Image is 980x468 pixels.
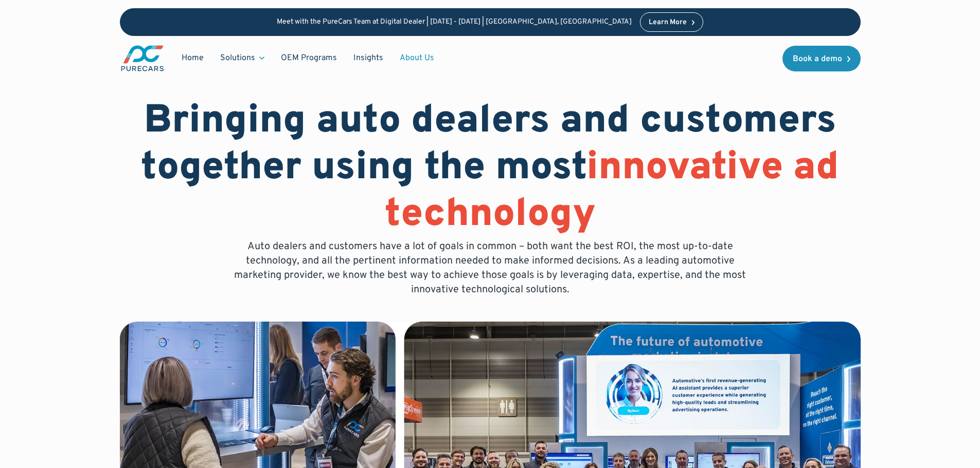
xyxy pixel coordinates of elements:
[120,99,861,239] h1: Bringing auto dealers and customers together using the most
[120,44,165,72] a: main
[649,19,687,26] div: Learn More
[391,48,442,68] a: About Us
[227,239,754,297] p: Auto dealers and customers have a lot of goals in common – both want the best ROI, the most up-to...
[120,44,165,72] img: purecars logo
[273,48,345,68] a: OEM Programs
[212,48,273,68] div: Solutions
[782,46,861,71] a: Book a demo
[793,55,842,63] div: Book a demo
[345,48,391,68] a: Insights
[385,144,840,240] span: innovative ad technology
[277,18,632,27] p: Meet with the PureCars Team at Digital Dealer | [DATE] - [DATE] | [GEOGRAPHIC_DATA], [GEOGRAPHIC_...
[220,52,255,64] div: Solutions
[173,48,212,68] a: Home
[640,12,704,32] a: Learn More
